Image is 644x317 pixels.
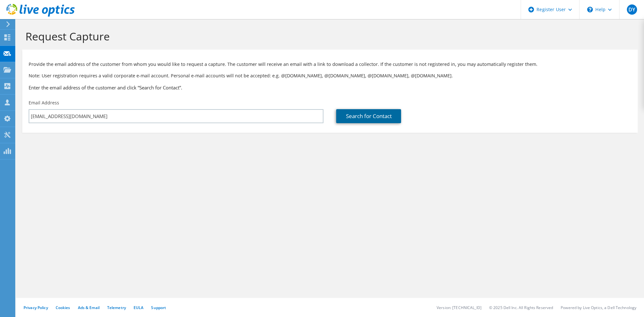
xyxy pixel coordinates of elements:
[24,305,48,310] a: Privacy Policy
[336,109,401,123] a: Search for Contact
[25,30,631,43] h1: Request Capture
[151,305,166,310] a: Support
[489,305,553,310] li: © 2025 Dell Inc. All Rights Reserved
[107,305,126,310] a: Telemetry
[29,72,631,79] p: Note: User registration requires a valid corporate e-mail account. Personal e-mail accounts will ...
[587,7,593,12] svg: \n
[29,61,631,68] p: Provide the email address of the customer from whom you would like to request a capture. The cust...
[627,4,637,15] span: DY
[78,305,100,310] a: Ads & Email
[29,84,631,91] h3: Enter the email address of the customer and click “Search for Contact”.
[437,305,481,310] li: Version: [TECHNICAL_ID]
[56,305,70,310] a: Cookies
[29,100,59,106] label: Email Address
[134,305,143,310] a: EULA
[561,305,636,310] li: Powered by Live Optics, a Dell Technology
